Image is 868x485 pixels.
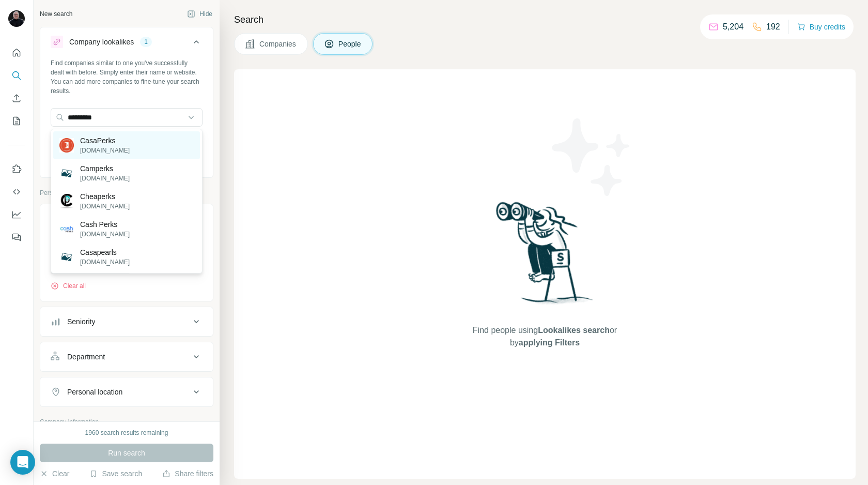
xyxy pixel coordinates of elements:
[8,205,25,224] button: Dashboard
[338,39,362,49] span: People
[40,380,213,404] button: Personal location
[259,39,297,49] span: Companies
[8,10,25,27] img: Avatar
[80,174,130,183] p: [DOMAIN_NAME]
[40,206,213,235] button: Job title1
[59,222,74,236] img: Cash Perks
[40,344,213,369] button: Department
[766,21,780,33] p: 192
[89,468,142,479] button: Save search
[8,66,25,85] button: Search
[67,316,95,327] div: Seniority
[51,281,86,291] button: Clear all
[538,326,610,335] span: Lookalikes search
[8,43,25,62] button: Quick start
[8,160,25,178] button: Use Surfe on LinkedIn
[40,309,213,334] button: Seniority
[8,89,25,108] button: Enrich CSV
[67,352,105,362] div: Department
[491,199,599,314] img: Surfe Illustration - Woman searching with binoculars
[80,202,130,211] p: [DOMAIN_NAME]
[80,247,130,257] p: Casapearls
[545,111,638,204] img: Surfe Illustration - Stars
[162,468,213,479] button: Share filters
[59,194,74,208] img: Cheaperks
[8,228,25,247] button: Feedback
[10,450,35,475] div: Open Intercom Messenger
[80,257,130,267] p: [DOMAIN_NAME]
[80,191,130,202] p: Cheaperks
[140,37,152,47] div: 1
[40,468,69,479] button: Clear
[67,387,122,397] div: Personal location
[8,183,25,201] button: Use Surfe API
[40,29,213,58] button: Company lookalikes1
[723,21,743,33] p: 5,204
[59,138,74,153] img: CasaPerks
[69,37,134,47] div: Company lookalikes
[85,428,168,437] div: 1960 search results remaining
[40,9,72,19] div: New search
[80,146,130,155] p: [DOMAIN_NAME]
[40,188,213,198] p: Personal information
[59,166,74,180] img: Camperks
[80,135,130,146] p: CasaPerks
[59,250,74,264] img: Casapearls
[8,112,25,130] button: My lists
[80,230,130,239] p: [DOMAIN_NAME]
[234,12,856,27] h4: Search
[80,219,130,230] p: Cash Perks
[797,20,845,34] button: Buy credits
[40,417,213,427] p: Company information
[80,163,130,174] p: Camperks
[462,324,627,349] span: Find people using or by
[519,338,580,347] span: applying Filters
[51,58,203,96] div: Find companies similar to one you've successfully dealt with before. Simply enter their name or w...
[180,6,220,22] button: Hide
